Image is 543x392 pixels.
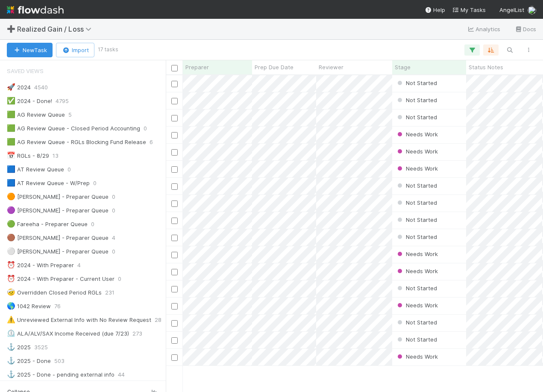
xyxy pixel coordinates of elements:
[7,274,114,284] div: 2024 - With Preparer - Current User
[112,205,115,216] span: 0
[91,219,94,230] span: 0
[7,138,15,145] span: 🟩
[7,124,15,132] span: 🟩
[396,80,437,86] span: Not Started
[98,46,118,53] small: 17 tasks
[7,150,49,161] div: RGLs - 8/29
[171,218,178,224] input: Toggle Row Selected
[155,315,161,325] span: 28
[7,260,74,271] div: 2024 - With Preparer
[7,109,65,120] div: AG Review Queue
[7,369,114,380] div: 2025 - Done - pending external info
[396,353,438,360] span: Needs Work
[396,165,438,172] span: Needs Work
[93,178,97,189] span: 0
[7,82,31,93] div: 2024
[171,183,178,190] input: Toggle Row Selected
[396,199,437,206] span: Not Started
[7,43,53,57] button: NewTask
[7,316,15,323] span: ⚠️
[396,79,437,87] div: Not Started
[499,6,524,13] span: AngelList
[396,114,437,121] span: Not Started
[171,200,178,207] input: Toggle Row Selected
[171,98,178,104] input: Toggle Row Selected
[144,123,147,134] span: 0
[396,148,438,155] span: Needs Work
[396,267,438,275] div: Needs Work
[105,287,114,298] span: 231
[7,164,64,175] div: AT Review Queue
[132,328,142,339] span: 273
[7,248,15,255] span: ⚪
[68,164,71,175] span: 0
[7,371,15,378] span: ⚓
[54,301,61,312] span: 76
[7,96,52,106] div: 2024 - Done!
[34,342,48,353] span: 3525
[528,6,536,15] img: avatar_1c2f0edd-858e-4812-ac14-2a8986687c67.png
[7,178,90,189] div: AT Review Queue - W/Prep
[171,286,178,292] input: Toggle Row Selected
[7,192,109,202] div: [PERSON_NAME] - Preparer Queue
[396,251,438,257] span: Needs Work
[396,130,438,139] div: Needs Work
[7,193,15,200] span: 🟠
[396,164,438,173] div: Needs Work
[395,63,411,71] span: Stage
[171,149,178,156] input: Toggle Row Selected
[7,328,129,339] div: ALA/ALV/SAX Income Received (due 7/23)
[396,97,437,103] span: Not Started
[452,6,486,13] span: My Tasks
[171,303,178,309] input: Toggle Row Selected
[396,113,437,121] div: Not Started
[118,274,121,284] span: 0
[467,24,501,34] a: Analytics
[56,96,69,106] span: 4795
[7,219,88,230] div: Fareeha - Preparer Queue
[7,3,64,17] img: logo-inverted-e16ddd16eac7371096b0.svg
[7,357,15,364] span: ⚓
[514,24,536,34] a: Docs
[7,289,15,296] span: 🤕
[34,82,48,93] span: 4540
[396,335,437,344] div: Not Started
[68,109,72,120] span: 5
[112,246,115,257] span: 0
[7,111,15,118] span: 🟩
[7,62,44,80] span: Saved Views
[77,260,81,271] span: 4
[7,343,15,351] span: ⚓
[396,336,437,343] span: Not Started
[171,132,178,139] input: Toggle Row Selected
[7,342,31,353] div: 2025
[171,65,178,71] input: Toggle All Rows Selected
[171,235,178,241] input: Toggle Row Selected
[7,301,51,312] div: 1042 Review
[396,352,438,361] div: Needs Work
[171,320,178,327] input: Toggle Row Selected
[396,319,437,326] span: Not Started
[396,131,438,138] span: Needs Work
[17,25,96,33] span: Realized Gain / Loss
[396,301,438,309] div: Needs Work
[319,63,343,71] span: Reviewer
[7,152,15,159] span: 📅
[396,198,437,207] div: Not Started
[7,179,15,186] span: 🟦
[452,6,486,14] a: My Tasks
[7,137,146,147] div: AG Review Queue - RGLs Blocking Fund Release
[7,315,151,325] div: Unreviewed External Info with No Review Request
[118,369,125,380] span: 44
[396,215,437,224] div: Not Started
[7,233,109,243] div: [PERSON_NAME] - Preparer Queue
[396,302,438,309] span: Needs Work
[7,234,15,241] span: 🟤
[7,123,140,134] div: AG Review Queue - Closed Period Accounting
[396,147,438,156] div: Needs Work
[396,268,438,274] span: Needs Work
[112,192,115,202] span: 0
[396,233,437,241] div: Not Started
[171,81,178,87] input: Toggle Row Selected
[112,233,115,243] span: 4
